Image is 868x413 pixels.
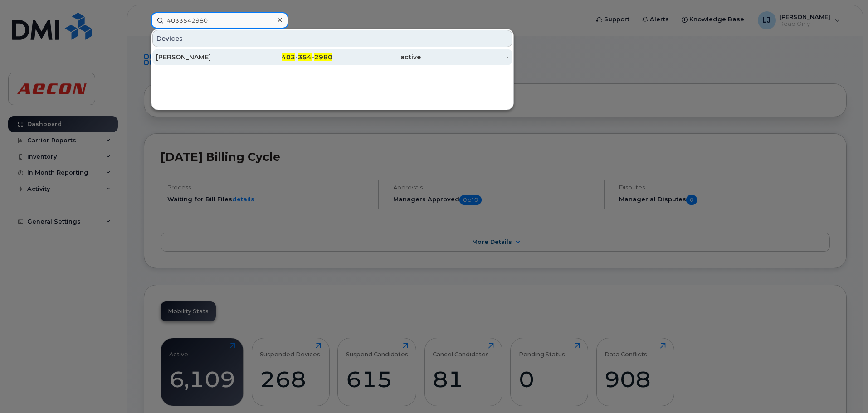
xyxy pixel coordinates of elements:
[298,53,312,61] span: 354
[156,53,244,62] div: [PERSON_NAME]
[152,30,512,47] div: Devices
[282,53,295,61] span: 403
[152,49,512,65] a: [PERSON_NAME]403-354-2980active-
[314,53,332,61] span: 2980
[421,53,509,62] div: -
[244,53,333,62] div: - -
[332,53,421,62] div: active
